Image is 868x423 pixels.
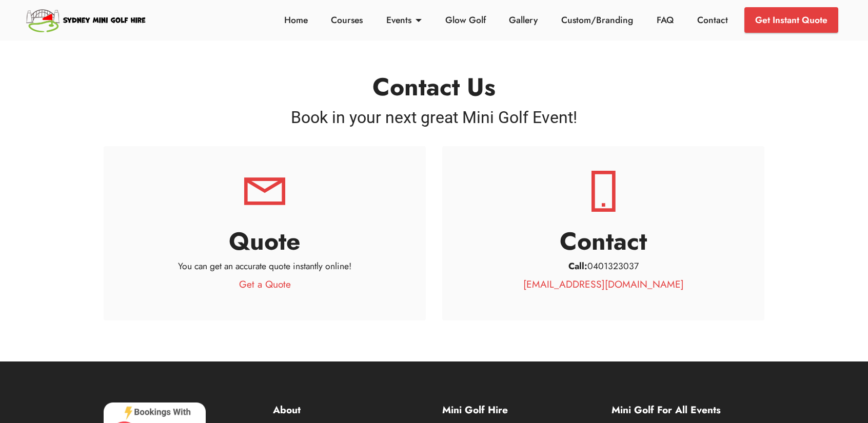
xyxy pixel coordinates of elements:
[372,69,496,105] strong: Contact Us
[568,259,587,273] strong: Call:
[442,402,508,417] strong: Mini Golf Hire
[384,13,425,27] a: Events
[281,13,310,27] a: Home
[229,224,301,259] strong: Quote
[523,277,684,291] a: [EMAIL_ADDRESS][DOMAIN_NAME]
[611,402,721,417] strong: Mini Golf For All Events
[744,7,838,33] a: Get Instant Quote
[328,13,366,27] a: Courses
[104,105,764,130] h4: Book in your next great Mini Golf Event!
[273,402,301,417] strong: About
[239,277,291,291] a: Get a Quote
[506,13,541,27] a: Gallery
[560,224,647,259] strong: Contact
[467,259,740,273] p: 0401323037
[442,13,488,27] a: Glow Golf
[25,5,148,35] img: Sydney Mini Golf Hire
[128,259,401,273] p: You can get an accurate quote instantly online!
[559,13,636,27] a: Custom/Branding
[654,13,677,27] a: FAQ
[694,13,731,27] a: Contact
